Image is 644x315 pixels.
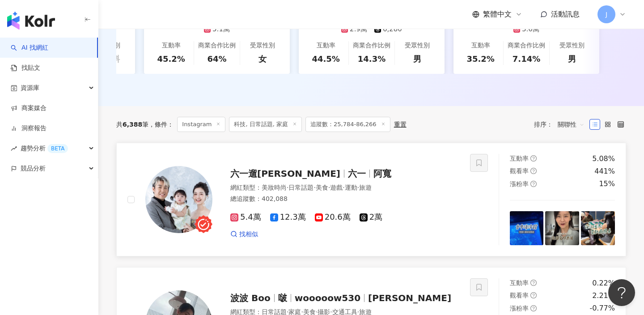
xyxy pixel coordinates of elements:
[592,154,615,164] div: 5.08%
[177,117,225,132] span: Instagram
[7,12,55,30] img: logo
[21,78,39,98] span: 資源庫
[330,184,343,191] span: 遊戲
[513,53,540,64] div: 7.14%
[413,53,421,64] div: 男
[530,181,537,187] span: question-circle
[383,25,402,34] div: 6,280
[312,53,339,64] div: 44.5%
[278,293,287,303] span: 啵
[589,303,615,313] div: -0.77%
[471,41,490,50] div: 互動率
[483,9,512,19] span: 繁體中文
[148,121,174,128] span: 條件 ：
[350,25,367,34] div: 2.9萬
[198,41,236,50] div: 商業合作比例
[592,278,615,288] div: 0.22%
[317,41,335,50] div: 互動率
[360,213,382,222] span: 2萬
[368,293,451,303] span: [PERSON_NAME]
[230,195,459,204] div: 總追蹤數 ： 402,088
[359,184,372,191] span: 旅遊
[270,213,306,222] span: 12.3萬
[47,144,68,153] div: BETA
[287,184,288,191] span: ·
[229,117,302,132] span: 科技, 日常話題, 家庭
[162,41,181,50] div: 互動率
[592,291,615,301] div: 2.21%
[357,184,359,191] span: ·
[608,279,635,306] iframe: Help Scout Beacon - Open
[11,145,17,152] span: rise
[599,179,615,189] div: 15%
[581,211,615,245] img: post-image
[559,41,585,50] div: 受眾性別
[530,168,537,174] span: question-circle
[534,117,589,132] div: 排序：
[530,292,537,298] span: question-circle
[343,184,344,191] span: ·
[394,121,407,128] div: 重置
[316,184,328,191] span: 美食
[230,183,459,192] div: 網紅類型 ：
[510,180,529,187] span: 漲粉率
[315,213,351,222] span: 20.6萬
[510,155,529,162] span: 互動率
[21,158,46,179] span: 競品分析
[328,184,330,191] span: ·
[522,25,539,34] div: 3.6萬
[510,211,544,245] img: post-image
[258,53,267,64] div: 女
[545,211,579,245] img: post-image
[250,41,275,50] div: 受眾性別
[116,121,148,128] div: 共 筆
[568,53,576,64] div: 男
[11,124,47,133] a: 洞察報告
[345,184,357,191] span: 運動
[230,213,261,222] span: 5.4萬
[530,155,537,162] span: question-circle
[207,53,226,64] div: 64%
[212,25,230,34] div: 5.1萬
[230,168,340,179] span: 六一遛[PERSON_NAME]
[466,53,494,64] div: 35.2%
[405,41,430,50] div: 受眾性別
[353,41,390,50] div: 商業合作比例
[262,184,287,191] span: 美妝時尚
[510,167,529,175] span: 觀看率
[21,138,68,158] span: 趨勢分析
[288,184,314,191] span: 日常話題
[157,53,185,64] div: 45.2%
[230,230,258,239] a: 找相似
[239,230,258,239] span: 找相似
[510,279,529,286] span: 互動率
[11,64,40,72] a: 找貼文
[606,9,607,19] span: J
[123,121,142,128] span: 6,388
[508,41,545,50] div: 商業合作比例
[348,168,366,179] span: 六一
[145,166,212,233] img: KOL Avatar
[558,117,585,132] span: 關聯性
[373,168,391,179] span: 阿寬
[230,293,271,303] span: 波波 Boo
[530,280,537,286] span: question-circle
[551,10,580,18] span: 活動訊息
[530,305,537,311] span: question-circle
[510,292,529,299] span: 觀看率
[510,305,529,312] span: 漲粉率
[594,166,615,176] div: 441%
[11,104,47,113] a: 商案媒合
[295,293,360,303] span: wooooow530
[358,53,386,64] div: 14.3%
[314,184,315,191] span: ·
[11,43,48,52] a: searchAI 找網紅
[116,143,626,256] a: KOL Avatar六一遛[PERSON_NAME]六一阿寬網紅類型：美妝時尚·日常話題·美食·遊戲·運動·旅遊總追蹤數：402,0885.4萬12.3萬20.6萬2萬找相似互動率questio...
[305,117,390,132] span: 追蹤數：25,784-86,266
